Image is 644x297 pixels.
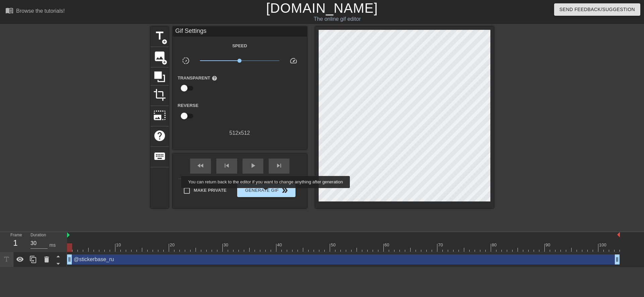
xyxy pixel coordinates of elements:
[438,242,444,248] div: 70
[162,59,167,65] span: add_circle
[153,129,166,142] span: help
[153,50,166,63] span: image
[182,57,190,65] span: slow_motion_video
[249,162,257,170] span: play_arrow
[162,39,167,45] span: add_circle
[178,75,217,81] label: Transparent
[545,242,551,248] div: 90
[275,162,283,170] span: skip_next
[49,242,56,249] div: ms
[277,242,283,248] div: 40
[232,43,247,49] label: Speed
[194,187,227,194] span: Make Private
[197,162,205,170] span: fast_rewind
[153,88,166,101] span: crop
[223,162,231,170] span: skip_previous
[554,3,640,16] button: Send Feedback/Suggestion
[153,29,166,42] span: title
[5,6,65,17] a: Browse the tutorials!
[240,186,292,194] span: Generate Gif
[173,26,307,37] div: Gif Settings
[281,186,289,194] span: double_arrow
[223,242,229,248] div: 30
[599,242,607,248] div: 100
[153,150,166,163] span: keyboard
[212,75,217,81] span: help
[66,256,73,263] span: drag_handle
[116,242,122,248] div: 10
[617,232,620,237] img: bound-end.png
[218,15,457,23] div: The online gif editor
[289,57,298,65] span: speed
[10,237,20,249] div: 1
[559,5,635,14] span: Send Feedback/Suggestion
[5,6,13,14] span: menu_book
[173,129,307,137] div: 512 x 512
[5,232,25,251] div: Frame
[266,1,378,15] a: [DOMAIN_NAME]
[153,109,166,122] span: photo_size_select_large
[492,242,498,248] div: 80
[170,242,176,248] div: 20
[384,242,390,248] div: 60
[331,242,337,248] div: 50
[16,8,65,14] div: Browse the tutorials!
[237,184,295,197] button: Generate Gif
[31,233,46,237] label: Duration
[614,256,621,263] span: drag_handle
[178,102,199,109] label: Reverse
